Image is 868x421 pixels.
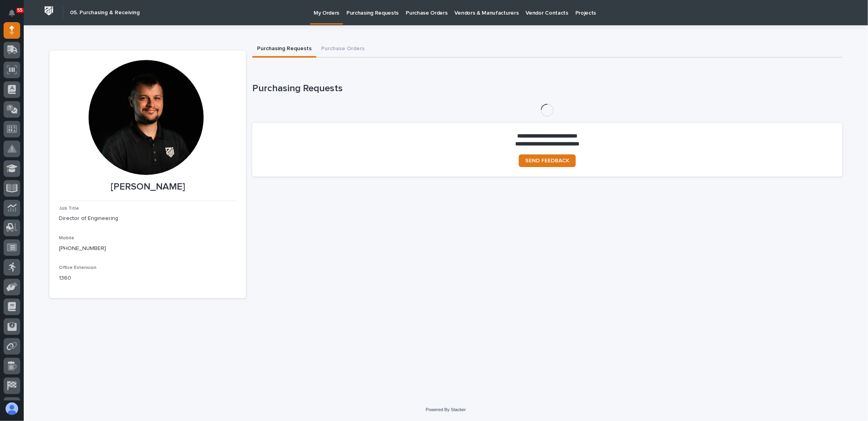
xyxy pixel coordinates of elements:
[59,181,236,193] p: [PERSON_NAME]
[10,9,20,22] div: Notifications55
[59,265,96,270] span: Office Extension
[316,41,369,58] button: Purchase Orders
[252,41,316,58] button: Purchasing Requests
[59,246,106,251] a: [PHONE_NUMBER]
[59,206,79,211] span: Job Title
[519,154,576,167] a: SEND FEEDBACK
[59,214,236,223] p: Director of Engineering
[70,9,140,16] h2: 05. Purchasing & Receiving
[252,83,842,94] h1: Purchasing Requests
[59,236,74,241] span: Mobile
[4,400,20,417] button: users-avatar
[59,274,236,282] p: 1360
[17,8,23,13] p: 55
[4,5,20,21] button: Notifications
[426,407,466,412] a: Powered By Stacker
[42,4,56,18] img: Workspace Logo
[525,158,569,164] span: SEND FEEDBACK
